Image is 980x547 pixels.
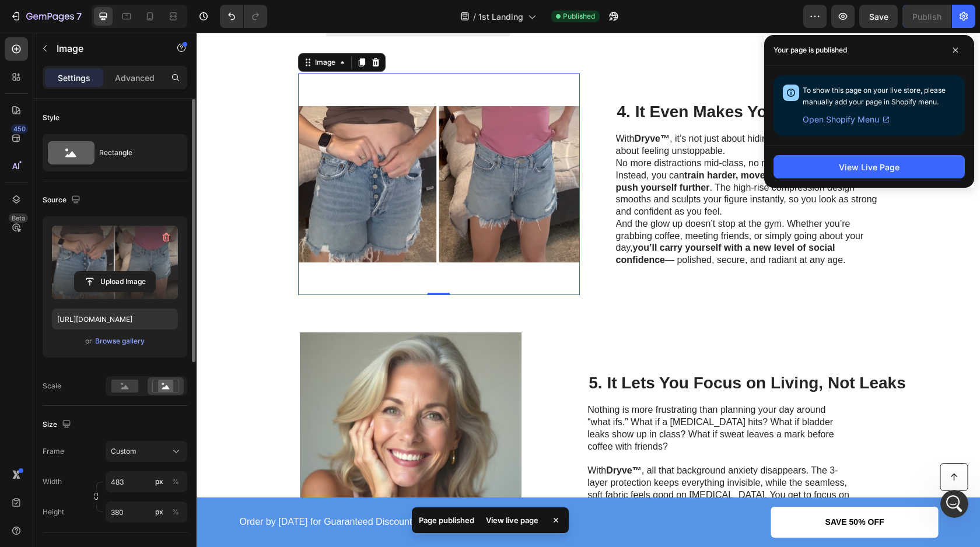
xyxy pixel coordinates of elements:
span: Save [869,12,888,22]
div: Size [43,417,73,433]
div: px [155,507,163,517]
p: Nothing is more frustrating than planning your day around “what ifs.” What if a [MEDICAL_DATA] hi... [391,371,653,432]
div: Rest assured, this is only a maximum estimated time, and we will try our best to resolve it as fa... [19,31,182,89]
h2: 4. It Even Makes You Glow Up [419,68,682,90]
p: Your page is published [773,44,847,56]
div: Thank you for your kind patience. [19,94,182,106]
strong: you’ll carry yourself with a new level of social confidence [419,210,639,232]
p: No more distractions mid-class, no more checking for stains. Instead, you can . The high-rise com... [419,125,681,185]
button: Save [859,5,898,28]
p: Advanced [115,72,155,84]
button: px [169,505,183,519]
input: https://example.com/image.jpg [52,308,178,329]
iframe: Design area [197,33,980,547]
div: Style [43,113,60,123]
button: px [169,475,183,489]
div: Beta [9,213,28,223]
strong: train harder, move with total freedom, and push yourself further [419,138,674,160]
span: To show this page on your live store, please manually add your page in Shopify menu. [803,86,946,106]
div: px [155,476,163,487]
div: % [172,507,179,517]
a: [URL][DOMAIN_NAME] [60,345,151,355]
div: Okay, thank you for letting me know. [9,168,179,194]
button: 7 [5,5,87,28]
button: Accueil [183,5,205,27]
img: Profile image for Henry [33,6,52,25]
p: Settings [58,72,90,84]
div: Rectangle [99,139,170,166]
strong: Dryve™ [409,433,444,443]
strong: SAVE 50% OFF [629,485,688,494]
div: user dit… [9,122,224,168]
label: Width [43,476,62,487]
div: Septembre 26 [9,203,224,219]
button: Sélectionneur d’emoji [18,382,27,391]
h1: [PERSON_NAME] [57,6,132,15]
div: Publish [912,10,942,23]
button: Start recording [74,382,83,391]
div: Source [43,192,83,208]
button: Publish [902,5,951,28]
button: Télécharger la pièce jointe [55,382,65,391]
input: px% [106,502,187,523]
textarea: Envoyer un message... [10,357,223,377]
div: Henry dit… [9,168,224,203]
button: View Live Page [773,155,965,178]
p: 7 [76,9,82,23]
button: Upload Image [74,271,156,292]
div: 450 [11,124,28,134]
div: i see, can you make it in priority please, i am going to run ads [DATE] [42,122,224,159]
button: Envoyer un message… [200,377,219,396]
div: Scale [43,381,61,391]
div: % [172,476,179,487]
a: SAVE 50% OFF [575,474,742,505]
button: Sélectionneur de fichier gif [37,382,46,391]
span: Open Shopify Menu [803,113,879,127]
p: Page published [419,514,474,526]
span: Published [563,11,595,22]
p: Image [57,41,156,55]
button: % [152,505,166,519]
h2: 5. It Lets You Focus on Living, Not Leaks [391,339,710,362]
span: or [85,334,92,348]
button: go back [8,5,30,27]
span: Custom [111,446,136,457]
div: Hi, it's [PERSON_NAME] again. I have an update for you concerning the issue. We updated the code ... [19,226,182,271]
div: Undo/Redo [220,5,267,28]
img: gempages_585363903056183954-6558926d-c9b2-440d-bae2-70b4f6e9957b.png [73,300,355,521]
p: And the glow up doesn’t stop at the gym. Whether you’re grabbing coffee, meeting friends, or simp... [419,185,681,234]
iframe: Intercom live chat [940,490,968,518]
span: 1st Landing [478,10,523,23]
strong: Dryve™ [438,101,473,111]
label: Frame [43,446,64,457]
button: Custom [106,441,187,462]
input: px% [106,471,187,492]
p: With , it’s not just about hiding leaks or sweat — it’s about feeling unstoppable. [419,100,681,125]
div: Okay, thank you for letting me know. [19,175,170,187]
label: Height [43,507,64,517]
button: Browse gallery [94,335,145,347]
div: Live Link - [19,345,182,356]
span: / [473,10,476,23]
div: View live page [479,512,545,528]
div: Hi, it's [PERSON_NAME] again. I have an update for you concerning the issue. We updated the code ... [9,219,191,391]
div: i see, can you make it in priority please, i am going to run ads [DATE] [51,129,215,152]
div: Henry dit… [9,219,224,392]
img: gempages_585363903056183954-ff370184-6fe9-40b1-91aa-25400c6c2167.png [101,41,383,262]
p: Actif il y a 5h [57,15,106,26]
div: Image [116,24,141,35]
p: With , all that background anxiety disappears. The 3-layer protection keeps everything invisible,... [391,432,653,481]
button: % [152,475,166,489]
div: Fermer [205,5,226,26]
div: View Live Page [839,161,900,173]
div: Browse gallery [95,336,145,346]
